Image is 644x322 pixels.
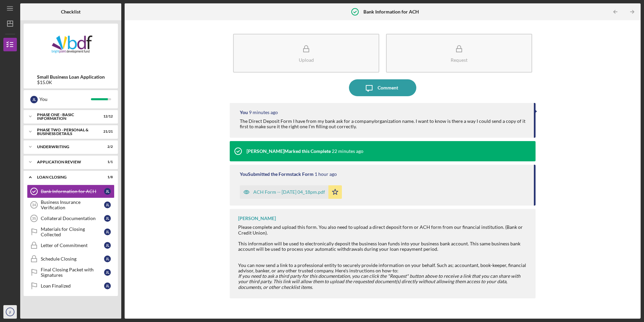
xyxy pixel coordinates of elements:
[32,216,36,220] tspan: 35
[37,74,105,80] b: Small Business Loan Application
[37,175,96,179] div: Loan Closing
[27,239,115,252] a: Letter of Commitmentjl
[238,273,528,290] div: ​
[104,269,111,276] div: j l
[315,171,337,177] time: 2025-09-17 20:18
[101,114,113,118] div: 12 / 12
[27,279,115,293] a: Loan Finalizedjl
[41,199,104,210] div: Business Insurance Verification
[238,241,528,252] div: This information will be used to electronically deposit the business loan funds into your busines...
[104,242,111,249] div: j l
[240,110,248,115] div: You
[240,185,342,199] button: ACH Form -- [DATE] 04_18pm.pdf
[37,145,96,149] div: Underwriting
[249,110,278,115] time: 2025-09-17 21:12
[104,256,111,262] div: j l
[247,149,331,154] div: [PERSON_NAME] Marked this Complete
[451,57,468,62] div: Request
[41,267,104,278] div: Final Closing Packet with Signatures
[238,273,520,290] em: If you need to ask a third party for this documentation, you can click the "Request" button above...
[37,80,105,85] div: $15.0K
[240,171,314,177] div: You Submitted the Formstack Form
[299,57,314,62] div: Upload
[30,96,38,103] div: j l
[104,215,111,222] div: j l
[378,79,398,96] div: Comment
[27,185,115,198] a: Bank Information for ACHjl
[27,266,115,279] a: Final Closing Packet with Signaturesjl
[238,263,528,273] div: You can now send a link to a professional entity to securely provide information on your behalf. ...
[61,9,80,15] b: Checklist
[41,226,104,237] div: Materials for Closing Collected
[386,34,532,73] button: Request
[41,283,104,289] div: Loan Finalized
[39,93,91,105] div: You
[240,118,527,129] div: The Direct Deposit Form I have from my bank ask for a company/organization name. I want to know i...
[32,203,36,207] tspan: 34
[363,9,419,15] b: Bank Information for ACH
[37,113,96,120] div: Phase One - Basic Information
[9,310,11,314] text: jl
[349,79,416,96] button: Comment
[233,34,379,73] button: Upload
[41,243,104,248] div: Letter of Commitment
[27,252,115,266] a: Schedule Closingjl
[24,27,118,68] img: Product logo
[41,189,104,194] div: Bank Information for ACH
[101,160,113,164] div: 1 / 1
[27,225,115,239] a: Materials for Closing Collectedjl
[37,160,96,164] div: Application Review
[41,216,104,221] div: Collateral Documentation
[238,216,276,221] div: [PERSON_NAME]
[27,212,115,225] a: 35Collateral Documentationjl
[104,229,111,235] div: j l
[101,175,113,179] div: 1 / 8
[104,188,111,195] div: j l
[332,149,363,154] time: 2025-09-17 20:59
[3,305,17,319] button: jl
[104,283,111,289] div: j l
[238,224,528,235] div: Please complete and upload this form. You also need to upload a direct deposit form or ACH form f...
[253,189,325,195] div: ACH Form -- [DATE] 04_18pm.pdf
[101,145,113,149] div: 2 / 2
[101,130,113,134] div: 21 / 21
[41,256,104,262] div: Schedule Closing
[37,128,96,136] div: PHASE TWO - PERSONAL & BUSINESS DETAILS
[104,202,111,208] div: j l
[27,198,115,212] a: 34Business Insurance Verificationjl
